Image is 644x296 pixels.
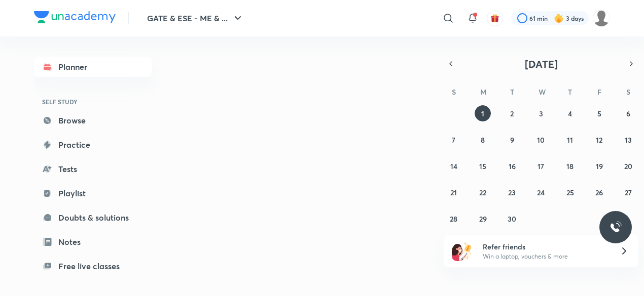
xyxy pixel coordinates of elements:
abbr: Monday [480,87,486,97]
abbr: September 7, 2025 [452,135,455,145]
abbr: September 23, 2025 [508,188,516,197]
button: September 17, 2025 [533,158,549,174]
abbr: September 27, 2025 [625,188,632,197]
abbr: September 20, 2025 [624,161,632,171]
button: September 15, 2025 [475,158,491,174]
abbr: September 15, 2025 [479,161,486,171]
img: Company Logo [34,11,116,23]
h6: Refer friends [483,241,607,252]
abbr: September 14, 2025 [450,161,457,171]
button: September 1, 2025 [475,105,491,121]
button: September 9, 2025 [504,132,520,148]
abbr: September 30, 2025 [508,214,516,224]
button: September 24, 2025 [533,184,549,200]
a: Practice [34,135,152,155]
a: Tests [34,159,152,179]
abbr: Saturday [626,87,630,97]
img: avatar [490,14,499,23]
abbr: September 19, 2025 [596,161,603,171]
button: September 12, 2025 [591,132,607,148]
img: referral [452,241,472,261]
abbr: September 2, 2025 [510,109,514,118]
button: avatar [487,10,503,26]
abbr: September 11, 2025 [567,135,573,145]
img: Gungun [593,10,610,27]
button: September 16, 2025 [504,158,520,174]
button: GATE & ESE - ME & ... [141,8,250,28]
a: Company Logo [34,11,116,26]
img: streak [554,13,564,23]
abbr: September 17, 2025 [538,161,544,171]
abbr: September 24, 2025 [537,188,545,197]
a: Doubts & solutions [34,207,152,228]
abbr: September 3, 2025 [539,109,543,118]
span: [DATE] [525,57,558,71]
abbr: Thursday [568,87,572,97]
a: Playlist [34,183,152,203]
abbr: September 18, 2025 [566,161,574,171]
abbr: September 26, 2025 [595,188,603,197]
button: September 5, 2025 [591,105,607,121]
button: September 11, 2025 [562,132,578,148]
button: September 30, 2025 [504,210,520,227]
button: September 20, 2025 [620,158,636,174]
abbr: Sunday [452,87,456,97]
abbr: September 5, 2025 [597,109,601,118]
button: September 13, 2025 [620,132,636,148]
button: September 18, 2025 [562,158,578,174]
button: September 4, 2025 [562,105,578,121]
button: September 7, 2025 [446,132,462,148]
abbr: Friday [597,87,601,97]
button: September 19, 2025 [591,158,607,174]
abbr: September 16, 2025 [509,161,516,171]
abbr: September 4, 2025 [568,109,572,118]
button: September 14, 2025 [446,158,462,174]
abbr: September 9, 2025 [510,135,514,145]
abbr: September 22, 2025 [479,188,486,197]
abbr: September 21, 2025 [450,188,457,197]
button: [DATE] [458,57,624,71]
abbr: September 25, 2025 [566,188,574,197]
button: September 22, 2025 [475,184,491,200]
abbr: September 6, 2025 [626,109,630,118]
abbr: September 28, 2025 [450,214,457,224]
a: Planner [34,57,152,77]
p: Win a laptop, vouchers & more [483,252,607,261]
button: September 29, 2025 [475,210,491,227]
abbr: September 13, 2025 [625,135,632,145]
button: September 8, 2025 [475,132,491,148]
a: Free live classes [34,256,152,276]
abbr: September 29, 2025 [479,214,487,224]
abbr: Wednesday [539,87,546,97]
button: September 28, 2025 [446,210,462,227]
a: Browse [34,110,152,131]
abbr: September 12, 2025 [596,135,602,145]
button: September 10, 2025 [533,132,549,148]
abbr: September 1, 2025 [481,109,484,118]
button: September 23, 2025 [504,184,520,200]
abbr: September 10, 2025 [537,135,545,145]
h6: SELF STUDY [34,93,152,110]
abbr: September 8, 2025 [481,135,485,145]
button: September 3, 2025 [533,105,549,121]
a: Notes [34,232,152,252]
button: September 6, 2025 [620,105,636,121]
abbr: Tuesday [510,87,514,97]
img: ttu [610,221,622,233]
button: September 21, 2025 [446,184,462,200]
button: September 27, 2025 [620,184,636,200]
button: September 26, 2025 [591,184,607,200]
button: September 25, 2025 [562,184,578,200]
button: September 2, 2025 [504,105,520,121]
